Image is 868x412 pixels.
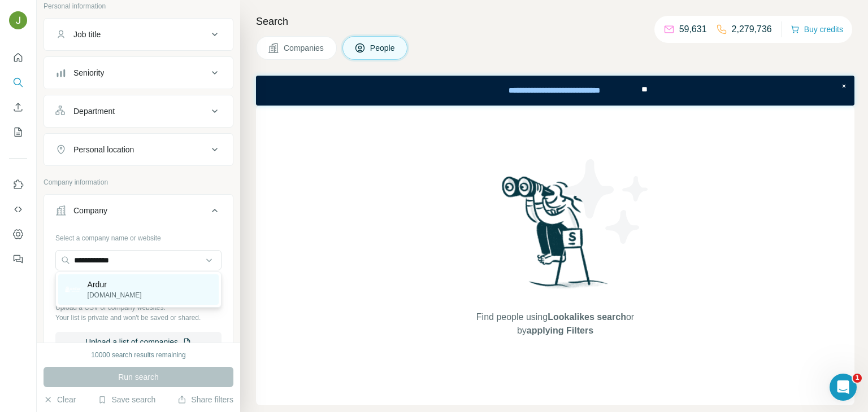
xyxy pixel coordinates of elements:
span: applying Filters [527,326,593,335]
p: Personal information [44,1,233,11]
span: Find people using or by [465,310,645,338]
button: Use Surfe on LinkedIn [9,174,27,195]
button: Clear [44,394,76,405]
button: Search [9,72,27,93]
span: Companies [284,42,325,54]
iframe: Banner [256,76,854,106]
button: Share filters [177,394,233,405]
div: Personal location [73,144,134,155]
div: Department [73,106,115,117]
iframe: Intercom live chat [830,374,857,401]
img: Surfe Illustration - Stars [555,151,657,252]
button: My lists [9,122,27,142]
p: 2,279,736 [732,23,772,36]
button: Personal location [44,136,233,163]
img: Avatar [9,11,27,29]
span: Lookalikes search [548,312,626,322]
button: Upload a list of companies [55,332,222,352]
p: 59,631 [679,23,707,36]
button: Job title [44,21,233,48]
p: Your list is private and won't be saved or shared. [55,313,222,323]
span: People [370,42,396,54]
button: Feedback [9,249,27,269]
img: Ardur [65,286,81,292]
button: Save search [98,394,155,405]
div: 10000 search results remaining [91,350,185,360]
div: Company [73,205,107,216]
img: Surfe Illustration - Woman searching with binoculars [497,173,614,299]
span: 1 [853,374,862,383]
div: Job title [73,29,101,40]
h4: Search [256,14,854,29]
div: Select a company name or website [55,229,222,243]
button: Quick start [9,47,27,68]
button: Company [44,197,233,229]
button: Seniority [44,59,233,86]
button: Dashboard [9,224,27,244]
p: Upload a CSV of company websites. [55,303,222,313]
p: [DOMAIN_NAME] [88,290,142,300]
button: Buy credits [791,21,843,37]
button: Enrich CSV [9,97,27,117]
p: Ardur [88,279,142,290]
p: Company information [44,177,233,187]
button: Department [44,98,233,125]
button: Use Surfe API [9,199,27,220]
div: Seniority [73,67,104,78]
